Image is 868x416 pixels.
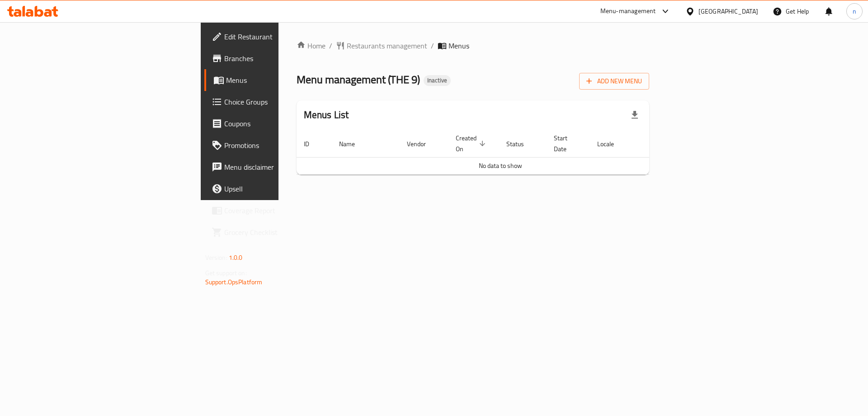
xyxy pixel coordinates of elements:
[698,6,758,16] div: [GEOGRAPHIC_DATA]
[204,221,346,243] a: Grocery Checklist
[424,77,451,84] span: Inactive
[424,75,451,86] div: Inactive
[229,252,243,263] span: 1.0.0
[297,130,704,175] table: enhanced table
[205,267,247,279] span: Get support on:
[224,96,339,107] span: Choice Groups
[204,69,346,91] a: Menus
[339,139,367,149] span: Name
[624,104,646,126] div: Export file
[597,139,626,149] span: Locale
[456,133,488,154] span: Created On
[297,40,650,51] nav: breadcrumb
[204,48,346,69] a: Branches
[479,160,522,172] span: No data to show
[347,40,427,51] span: Restaurants management
[506,139,536,149] span: Status
[853,6,856,16] span: n
[224,205,339,216] span: Coverage Report
[205,276,263,288] a: Support.OpsPlatform
[297,69,420,90] span: Menu management ( THE 9 )
[579,73,649,90] button: Add New Menu
[224,118,339,129] span: Coupons
[224,140,339,151] span: Promotions
[586,76,642,87] span: Add New Menu
[336,40,427,51] a: Restaurants management
[637,130,704,158] th: Actions
[224,53,339,64] span: Branches
[304,139,321,149] span: ID
[224,162,339,172] span: Menu disclaimer
[407,139,438,149] span: Vendor
[204,156,346,178] a: Menu disclaimer
[431,40,434,51] li: /
[224,183,339,194] span: Upsell
[448,40,469,51] span: Menus
[224,227,339,238] span: Grocery Checklist
[204,26,346,48] a: Edit Restaurant
[204,113,346,134] a: Coupons
[204,200,346,221] a: Coverage Report
[224,31,339,42] span: Edit Restaurant
[226,75,339,86] span: Menus
[204,91,346,113] a: Choice Groups
[304,108,349,122] h2: Menus List
[205,252,227,263] span: Version:
[600,6,656,17] div: Menu-management
[204,134,346,156] a: Promotions
[554,133,579,154] span: Start Date
[204,178,346,200] a: Upsell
